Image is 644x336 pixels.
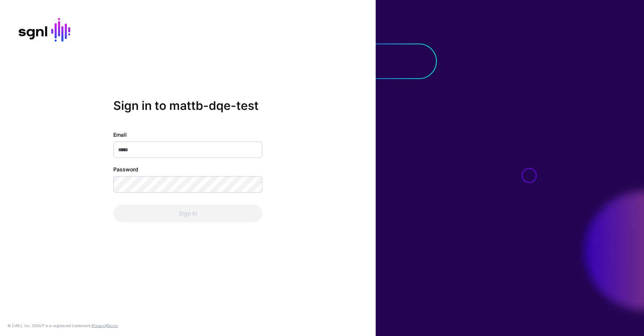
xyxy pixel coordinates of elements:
[92,323,105,328] a: Privacy
[107,323,118,328] a: Terms
[113,99,262,113] h2: Sign in to mattb-dqe-test
[113,165,138,173] label: Password
[7,323,118,329] div: © [URL], Inc. SGNL® is a registered trademark. &
[113,131,127,139] label: Email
